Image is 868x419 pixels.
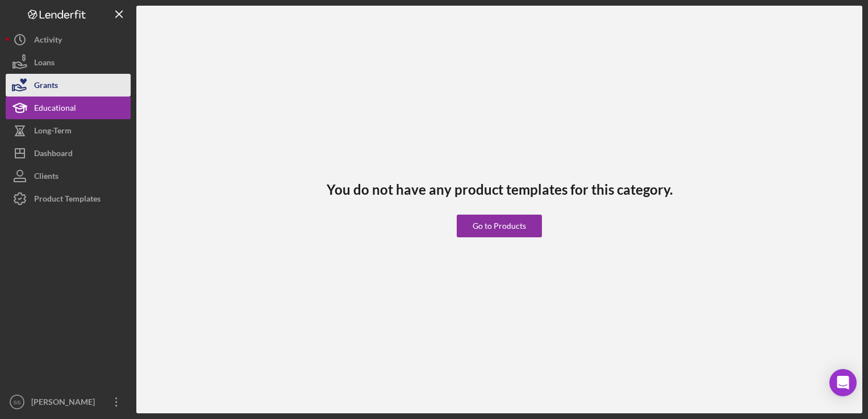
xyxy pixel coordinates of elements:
text: SS [14,399,21,405]
button: Long-Term [6,119,131,142]
div: Dashboard [34,142,73,167]
div: Long-Term [34,119,72,145]
div: Loans [34,51,55,77]
button: SS[PERSON_NAME] Santa [PERSON_NAME] [6,391,131,413]
button: Educational [6,97,131,119]
div: Go to Products [473,215,526,237]
div: Clients [34,165,59,190]
a: Go to Products [457,198,542,237]
button: Clients [6,165,131,187]
button: Product Templates [6,187,131,210]
button: Grants [6,74,131,97]
button: Dashboard [6,142,131,165]
div: Product Templates [34,187,101,213]
div: Activity [34,28,62,54]
button: Activity [6,28,131,51]
button: Go to Products [457,215,542,237]
button: Loans [6,51,131,74]
div: Grants [34,74,58,99]
div: Educational [34,97,76,122]
h3: You do not have any product templates for this category. [327,182,673,198]
div: Open Intercom Messenger [829,369,857,396]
